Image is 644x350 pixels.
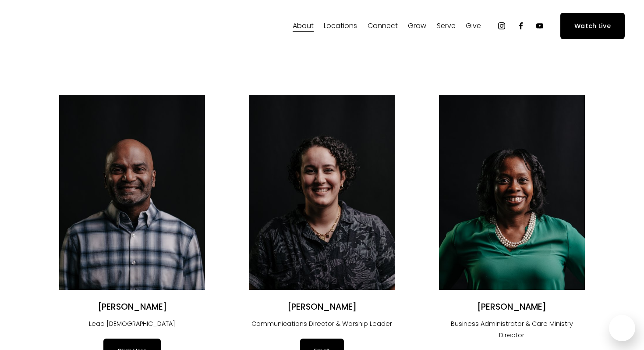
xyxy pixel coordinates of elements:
h2: [PERSON_NAME] [249,302,395,313]
a: YouTube [535,21,544,30]
h2: [PERSON_NAME] [59,302,205,313]
a: Instagram [497,21,506,30]
p: Business Administrator & Care Ministry Director [439,318,585,341]
a: folder dropdown [466,19,481,33]
a: folder dropdown [437,19,456,33]
h2: [PERSON_NAME] [439,302,585,313]
a: folder dropdown [324,19,357,33]
a: Watch Live [560,13,625,39]
span: About [293,20,314,32]
p: Lead [DEMOGRAPHIC_DATA] [59,318,205,330]
span: Serve [437,20,456,32]
a: folder dropdown [368,19,398,33]
a: folder dropdown [293,19,314,33]
span: Locations [324,20,357,32]
img: Angélica Smith [249,95,395,290]
img: Fellowship Memphis [19,17,142,35]
p: Communications Director & Worship Leader [249,318,395,330]
span: Grow [408,20,426,32]
a: Facebook [517,21,525,30]
span: Give [466,20,481,32]
span: Connect [368,20,398,32]
a: folder dropdown [408,19,426,33]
